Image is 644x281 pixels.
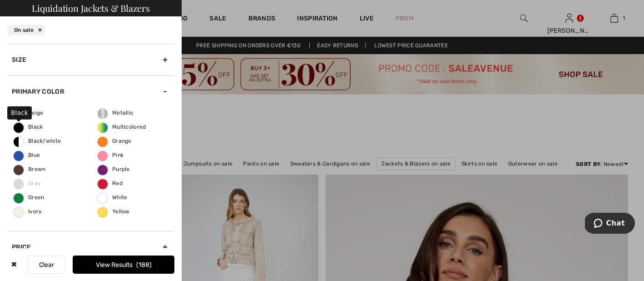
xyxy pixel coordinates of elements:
[98,152,124,158] span: Pink
[98,110,134,116] span: Metallic
[98,180,123,186] span: Red
[7,231,174,263] div: Price
[14,138,61,144] span: Black/white
[14,152,40,158] span: Blue
[14,194,45,201] span: Green
[136,261,152,269] span: 188
[14,208,42,215] span: Ivory
[98,124,146,130] span: Multicolored
[98,194,128,201] span: White
[585,213,635,236] iframe: Opens a widget where you can chat to one of our agents
[73,256,174,274] button: View Results188
[98,208,130,215] span: Yellow
[7,75,174,107] div: Primary Color
[14,124,43,130] span: Black
[7,106,32,119] div: Black
[98,166,130,172] span: Purple
[14,180,41,186] span: Gray
[14,166,46,172] span: Brown
[7,256,20,274] div: ✖
[7,25,45,35] div: On sale
[7,44,174,75] div: Size
[98,138,132,144] span: Orange
[28,256,65,274] button: Clear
